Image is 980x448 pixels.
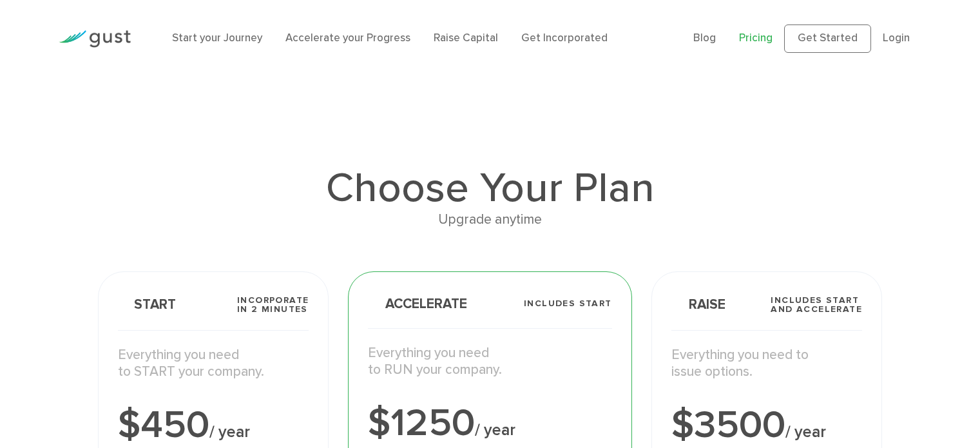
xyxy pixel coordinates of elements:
p: Everything you need to issue options. [671,347,863,381]
span: Includes START and ACCELERATE [771,296,862,314]
a: Get Incorporated [521,32,608,44]
a: Raise Capital [434,32,498,44]
span: Includes START [524,299,612,308]
span: Accelerate [368,297,467,311]
a: Pricing [739,32,773,44]
span: Start [118,298,176,311]
h1: Choose Your Plan [98,168,882,209]
span: Incorporate in 2 Minutes [237,296,309,314]
div: $450 [118,406,309,445]
a: Blog [693,32,716,44]
p: Everything you need to RUN your company. [368,345,611,379]
p: Everything you need to START your company. [118,347,309,381]
a: Accelerate your Progress [285,32,410,44]
div: $1250 [368,404,611,443]
img: Gust Logo [59,30,131,48]
span: / year [475,420,515,440]
span: / year [785,422,826,442]
a: Login [883,32,910,44]
div: $3500 [671,406,863,445]
div: Upgrade anytime [98,209,882,231]
span: / year [209,422,250,442]
span: Raise [671,298,725,311]
a: Get Started [784,24,871,53]
a: Start your Journey [172,32,262,44]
